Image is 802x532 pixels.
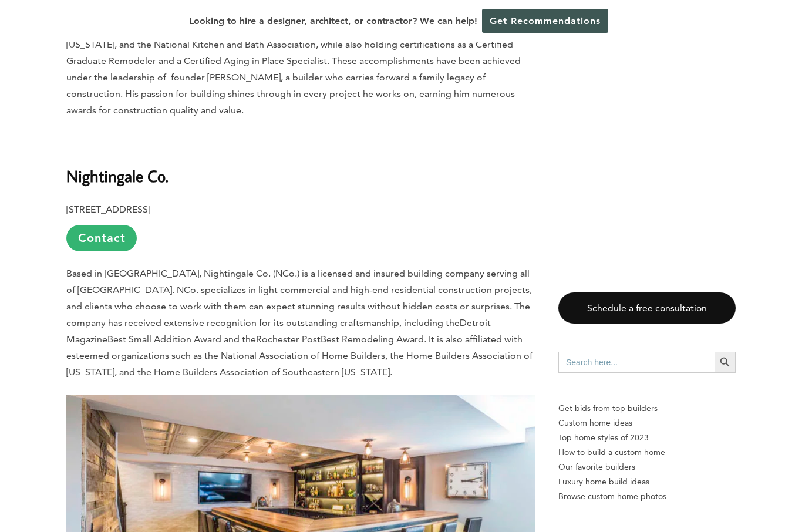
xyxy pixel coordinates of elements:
a: Browse custom home photos [558,489,736,504]
a: Our favorite builders [558,460,736,474]
a: Top home styles of 2023 [558,430,736,445]
input: Search here... [558,352,715,373]
svg: Search [719,356,732,369]
span: Best Remodeling Award. It is also affiliated with esteemed organizations such as the National Ass... [66,334,533,378]
span: Rochester Post [256,334,321,345]
span: Detroit Magazine [66,317,491,345]
a: Contact [66,225,137,251]
a: Get Recommendations [482,9,608,33]
iframe: Drift Widget Chat Controller [743,473,788,518]
b: Nightingale Co. [66,166,169,186]
a: How to build a custom home [558,445,736,460]
a: Schedule a free consultation [558,292,736,324]
p: Get bids from top builders [558,401,736,416]
a: Custom home ideas [558,416,736,430]
span: Based in [GEOGRAPHIC_DATA], Nightingale Co. (NCo.) is a licensed and insured building company ser... [66,268,532,328]
b: [STREET_ADDRESS] [66,204,150,215]
a: Luxury home build ideas [558,474,736,489]
span: Best Small Addition Award and the [107,334,256,345]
